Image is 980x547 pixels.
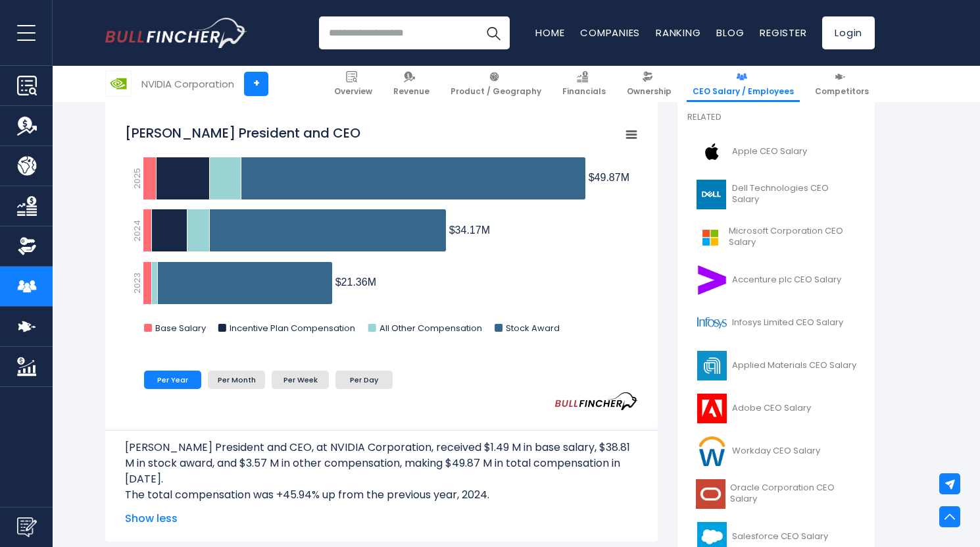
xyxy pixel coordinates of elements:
a: Competitors [809,66,875,102]
span: Show less [125,511,638,527]
li: Per Day [335,371,393,389]
a: Dell Technologies CEO Salary [687,176,865,213]
a: Oracle Corporation CEO Salary [687,476,865,512]
a: Product / Geography [445,66,547,102]
span: Microsoft Corporation CEO Salary [729,226,857,248]
img: AAPL logo [695,137,728,167]
li: Per Week [272,371,329,389]
a: + [244,72,268,96]
span: Applied Materials CEO Salary [732,360,856,371]
img: ACN logo [695,265,728,295]
a: Accenture plc CEO Salary [687,262,865,298]
img: NVDA logo [106,71,131,96]
text: 2024 [131,220,143,242]
img: Bullfincher logo [105,18,247,48]
a: Ownership [621,66,677,102]
text: All Other Compensation [380,322,482,334]
span: Product / Geography [451,86,541,97]
span: Workday CEO Salary [732,446,820,457]
a: Infosys Limited CEO Salary [687,305,865,341]
span: Apple CEO Salary [732,146,807,157]
a: Home [535,26,564,39]
text: 2025 [131,168,143,189]
span: Financials [562,86,606,97]
img: ORCL logo [695,479,726,509]
text: Incentive Plan Compensation [230,322,355,334]
a: Login [822,16,875,49]
text: Stock Award [506,322,560,334]
img: AMAT logo [695,351,728,380]
svg: Jen-Hsun Huang President and CEO [125,117,638,348]
a: Blog [716,26,744,39]
tspan: $49.87M [589,172,629,183]
a: Register [760,26,806,39]
p: The total compensation was +45.94% up from the previous year, 2024. [125,487,638,503]
span: Ownership [627,86,672,97]
span: CEO Salary / Employees [693,86,794,97]
span: Overview [334,86,372,97]
a: CEO Salary / Employees [687,66,800,102]
span: Oracle Corporation CEO Salary [730,482,857,505]
span: Revenue [393,86,429,97]
img: DELL logo [695,180,728,209]
a: Adobe CEO Salary [687,390,865,427]
text: Base Salary [155,322,207,334]
a: Revenue [387,66,435,102]
span: Salesforce CEO Salary [732,531,828,542]
a: Apple CEO Salary [687,134,865,170]
a: Go to homepage [105,18,247,48]
tspan: $21.36M [335,276,376,288]
span: Competitors [815,86,869,97]
p: Related [687,112,865,123]
img: ADBE logo [695,394,728,423]
img: WDAY logo [695,436,728,466]
li: Per Year [144,371,201,389]
a: Financials [556,66,612,102]
span: Infosys Limited CEO Salary [732,317,843,328]
img: MSFT logo [695,222,725,252]
span: Accenture plc CEO Salary [732,274,841,286]
span: Dell Technologies CEO Salary [732,183,857,205]
li: Per Month [208,371,265,389]
a: Microsoft Corporation CEO Salary [687,219,865,255]
a: Workday CEO Salary [687,433,865,469]
div: NVIDIA Corporation [141,76,234,91]
tspan: [PERSON_NAME] President and CEO [125,124,360,142]
span: Adobe CEO Salary [732,403,811,414]
a: Ranking [656,26,700,39]
button: Search [477,16,510,49]
text: 2023 [131,273,143,294]
p: [PERSON_NAME] President and CEO, at NVIDIA Corporation, received $1.49 M in base salary, $38.81 M... [125,440,638,487]
a: Overview [328,66,378,102]
a: Companies [580,26,640,39]
tspan: $34.17M [449,224,490,236]
a: Applied Materials CEO Salary [687,348,865,384]
img: INFY logo [695,308,728,338]
img: Ownership [17,236,37,256]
